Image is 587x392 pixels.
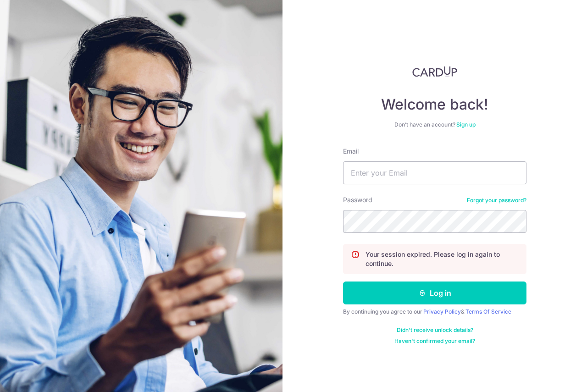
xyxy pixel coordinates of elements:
button: Log in [343,282,526,304]
a: Didn't receive unlock details? [397,326,473,334]
label: Password [343,195,372,204]
a: Terms Of Service [465,308,511,315]
a: Sign up [456,121,476,128]
h4: Welcome back! [343,95,526,114]
div: Don’t have an account? [343,121,526,128]
a: Privacy Policy [423,308,461,315]
label: Email [343,147,359,156]
input: Enter your Email [343,161,526,184]
p: Your session expired. Please log in again to continue. [365,250,519,268]
a: Forgot your password? [467,197,526,204]
div: By continuing you agree to our & [343,308,526,315]
a: Haven't confirmed your email? [394,337,475,345]
img: CardUp Logo [412,66,457,77]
